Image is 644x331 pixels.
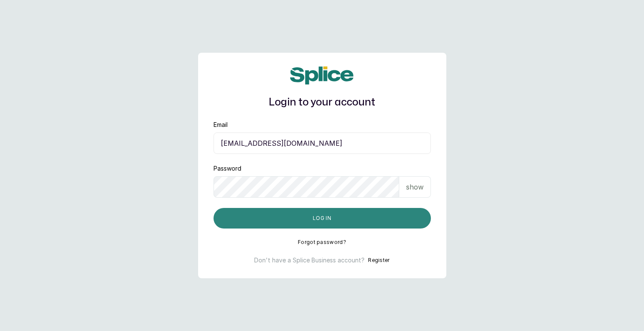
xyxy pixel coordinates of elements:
[214,120,228,129] label: Email
[254,256,365,265] p: Don't have a Splice Business account?
[214,95,431,110] h1: Login to your account
[368,256,389,265] button: Register
[214,132,431,154] input: email@acme.com
[214,208,431,229] button: Log in
[214,164,241,173] label: Password
[406,182,424,192] p: show
[298,239,346,246] button: Forgot password?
